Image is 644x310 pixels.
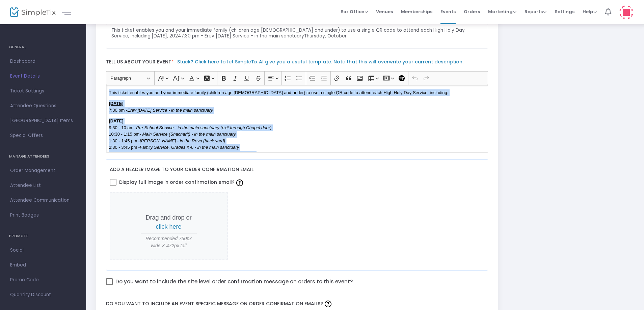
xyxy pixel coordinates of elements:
p: Drag and drop or [141,213,197,231]
span: Ticket Settings [10,87,76,95]
span: Print Badges [10,211,76,220]
span: Dashboard [10,57,76,66]
span: Do you want to include the site level order confirmation message on orders to this event? [115,277,353,286]
a: Stuck? Click here to let SimpleTix AI give you a useful template. Note that this will overwrite y... [177,58,463,65]
span: Attendee List [10,181,76,190]
span: 10:30 - 1:15 pm [109,132,236,137]
span: Event Details [10,72,76,81]
span: Reports [525,8,546,15]
i: [PERSON_NAME] - in the Rova (back yard) [140,138,225,143]
span: Display full image in order confirmation email? [119,176,245,188]
u: [DATE] [109,118,123,123]
span: 1:30 - 1:45 pm - [109,138,225,143]
label: Tell us about your event [103,55,491,71]
span: Attendee Questions [10,102,76,110]
i: - Main Service (Shacharit) - in the main sanctuary [139,132,236,137]
span: Recommended 750px wide X 472px tall [141,235,197,249]
span: Help [583,8,597,15]
span: 9:30 - 10 am [109,125,271,130]
span: Special Offers [10,131,76,140]
span: Paragraph [110,74,145,82]
label: Add a header image to your order confirmation email [110,163,253,177]
span: Marketing [488,8,516,15]
img: question-mark [325,301,331,307]
i: - Pre-School Service - in the main sanctuary (exit through Chapel door) [133,125,271,130]
span: Memberships [401,3,432,20]
span: Events [440,3,456,20]
span: [GEOGRAPHIC_DATA] Items [10,116,76,125]
span: This ticket enables you and your immediate family (children age [DEMOGRAPHIC_DATA] and under) to ... [109,90,448,95]
span: Quantity Discount [10,290,76,299]
span: Promo Code [10,276,76,284]
img: question-mark [236,179,243,186]
h4: GENERAL [9,40,77,54]
span: Order Management [10,166,76,175]
div: Rich Text Editor, main [106,85,488,152]
span: 2:30 - 3:45 pm - [109,145,239,150]
span: Orders [464,3,480,20]
span: click here [156,223,182,230]
div: Editor toolbar [106,71,488,85]
span: Social [10,246,76,255]
button: Paragraph [107,73,153,83]
span: Box Office [341,8,368,15]
i: Erev [DATE] Service - in the main sanctuary [127,108,213,113]
i: Teen Service & Lunch, in the Yarden & Rova (Teens ONLY) [140,151,255,157]
span: Venues [376,3,393,20]
u: [DATE] [109,101,123,106]
span: Attendee Communication [10,196,76,205]
span: 2:30 - 3:45 pm - [109,151,255,157]
span: Embed [10,261,76,270]
span: Settings [555,3,574,20]
span: 7:30 pm - [109,108,213,113]
h4: MANAGE ATTENDEES [9,150,77,163]
i: Family Service, Grades K-6 - in the main sanctuary [140,145,239,150]
h4: PROMOTE [9,229,77,243]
